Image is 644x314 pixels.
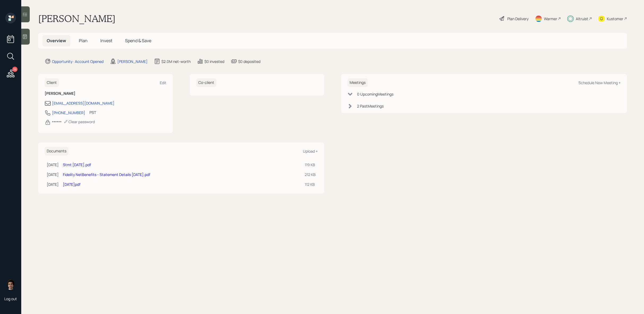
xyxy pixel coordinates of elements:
span: Overview [47,38,66,44]
div: $2.0M net-worth [161,59,191,64]
div: Log out [4,296,17,301]
div: 212 KB [305,172,316,177]
div: [DATE] [47,172,59,177]
div: [PERSON_NAME] [117,59,148,64]
div: [DATE] [47,182,59,187]
span: Spend & Save [125,38,151,44]
img: harrison-schaefer-headshot-2.png [5,279,16,290]
div: Edit [160,80,166,85]
span: Invest [100,38,112,44]
h1: [PERSON_NAME] [38,13,115,24]
div: [EMAIL_ADDRESS][DOMAIN_NAME] [52,100,114,106]
div: Kustomer [607,16,623,21]
a: Fidelity NetBenefits - Statement Details [DATE].pdf [63,172,150,177]
span: Plan [79,38,88,44]
div: Clear password [64,119,95,124]
h6: Co-client [196,78,216,87]
div: 2 Past Meeting s [357,103,384,109]
div: [PHONE_NUMBER] [52,110,85,115]
div: Warmer [544,16,557,21]
div: Schedule New Meeting + [578,80,621,85]
div: $0 invested [204,59,224,64]
a: Stmt [DATE].pdf [63,162,91,167]
h6: [PERSON_NAME] [45,91,166,96]
div: 0 Upcoming Meeting s [357,91,393,97]
div: PST [89,110,96,115]
div: 112 KB [305,182,316,187]
div: Plan Delivery [507,16,529,21]
a: [DATE]pdf [63,182,80,187]
h6: Documents [45,147,68,156]
h6: Meetings [347,78,368,87]
div: 119 KB [305,162,316,167]
div: Opportunity · Account Opened [52,59,104,64]
div: [DATE] [47,162,59,167]
div: Upload + [303,149,318,154]
div: Altruist [576,16,588,21]
div: $0 deposited [238,59,260,64]
div: 26 [12,67,18,72]
h6: Client [45,78,59,87]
